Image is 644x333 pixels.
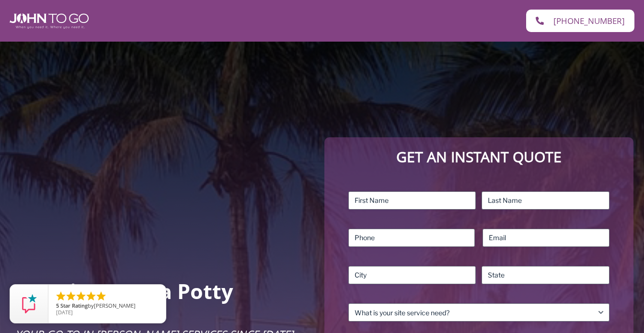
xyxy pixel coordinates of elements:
[348,266,476,284] input: City
[95,290,107,302] li: 
[20,294,39,313] img: Review Rating
[55,290,67,302] li: 
[56,302,59,309] span: 5
[334,147,624,167] p: Get an Instant Quote
[348,229,475,247] input: Phone
[348,191,476,210] input: First Name
[482,191,609,210] input: Last Name
[94,302,136,309] span: [PERSON_NAME]
[60,302,88,309] span: Star Rating
[65,290,77,302] li: 
[483,229,609,247] input: Email
[85,290,97,302] li: 
[526,10,634,32] a: [PHONE_NUMBER]
[56,303,158,310] span: by
[553,17,625,25] span: [PHONE_NUMBER]
[15,281,310,322] h2: Premium Porta Potty Rentals
[56,309,73,316] span: [DATE]
[10,13,89,29] img: John To Go
[482,266,609,284] input: State
[606,295,644,333] button: Live Chat
[75,290,87,302] li: 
